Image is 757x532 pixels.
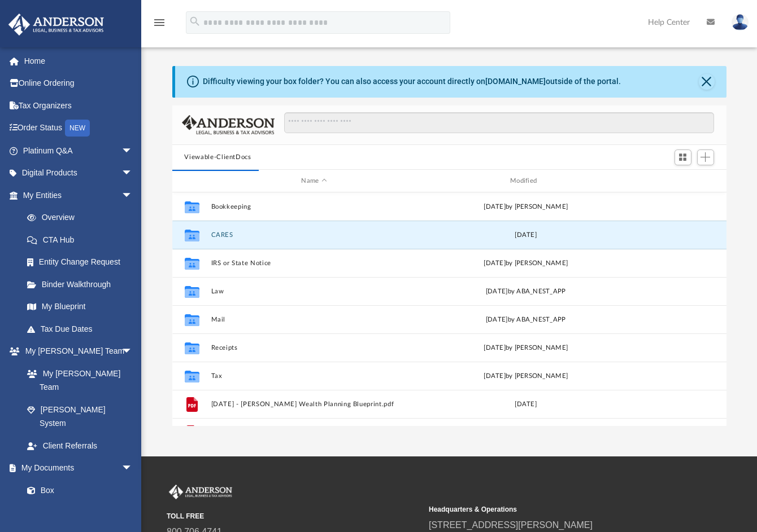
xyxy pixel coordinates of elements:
[429,504,683,515] small: Headquarters & Operations
[16,296,144,318] a: My Blueprint
[732,14,749,30] img: User Pic
[153,21,166,29] a: menu
[211,316,417,323] button: Mail
[121,184,144,207] span: arrow_drop_down
[211,401,417,408] button: [DATE] - [PERSON_NAME] Wealth Planning Blueprint.pdf
[422,343,629,353] div: [DATE] by [PERSON_NAME]
[422,176,629,186] div: Modified
[16,251,150,274] a: Entity Change Request
[172,192,726,426] div: grid
[16,479,138,502] a: Box
[211,372,417,380] button: Tax
[211,260,417,267] button: IRS or State Notice
[422,287,629,297] div: [DATE] by ABA_NEST_APP
[284,112,714,134] input: Search files and folders
[675,150,691,165] button: Switch to Grid View
[8,50,150,72] a: Home
[634,176,713,186] div: id
[699,74,715,90] button: Close
[8,184,150,206] a: My Entitiesarrow_drop_down
[121,139,144,162] span: arrow_drop_down
[121,340,144,363] span: arrow_drop_down
[429,520,593,530] a: [STREET_ADDRESS][PERSON_NAME]
[16,228,150,251] a: CTA Hub
[16,362,138,398] a: My [PERSON_NAME] Team
[184,152,251,162] button: Viewable-ClientDocs
[16,318,150,340] a: Tax Due Dates
[16,206,150,229] a: Overview
[65,120,90,137] div: NEW
[16,273,150,296] a: Binder Walkthrough
[8,457,144,480] a: My Documentsarrow_drop_down
[177,176,205,186] div: id
[211,344,417,351] button: Receipts
[5,14,107,36] img: Anderson Advisors Platinum Portal
[485,77,546,86] a: [DOMAIN_NAME]
[422,315,629,325] div: [DATE] by ABA_NEST_APP
[8,94,150,117] a: Tax Organizers
[8,117,150,140] a: Order StatusNEW
[121,162,144,185] span: arrow_drop_down
[697,150,714,165] button: Add
[422,202,629,212] div: [DATE] by [PERSON_NAME]
[203,76,621,87] div: Difficulty viewing your box folder? You can also access your account directly on outside of the p...
[16,398,144,434] a: [PERSON_NAME] System
[153,16,166,29] i: menu
[211,231,417,239] button: CARES
[8,139,150,162] a: Platinum Q&Aarrow_drop_down
[422,399,629,410] div: [DATE]
[211,288,417,295] button: Law
[211,203,417,210] button: Bookkeeping
[8,162,150,184] a: Digital Productsarrow_drop_down
[16,434,144,457] a: Client Referrals
[189,15,201,28] i: search
[422,258,629,269] div: [DATE] by [PERSON_NAME]
[422,371,629,381] div: [DATE] by [PERSON_NAME]
[167,485,234,499] img: Anderson Advisors Platinum Portal
[167,511,421,521] small: TOLL FREE
[8,340,144,363] a: My [PERSON_NAME] Teamarrow_drop_down
[121,457,144,480] span: arrow_drop_down
[210,176,417,186] div: Name
[422,230,629,240] div: [DATE]
[8,72,150,95] a: Online Ordering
